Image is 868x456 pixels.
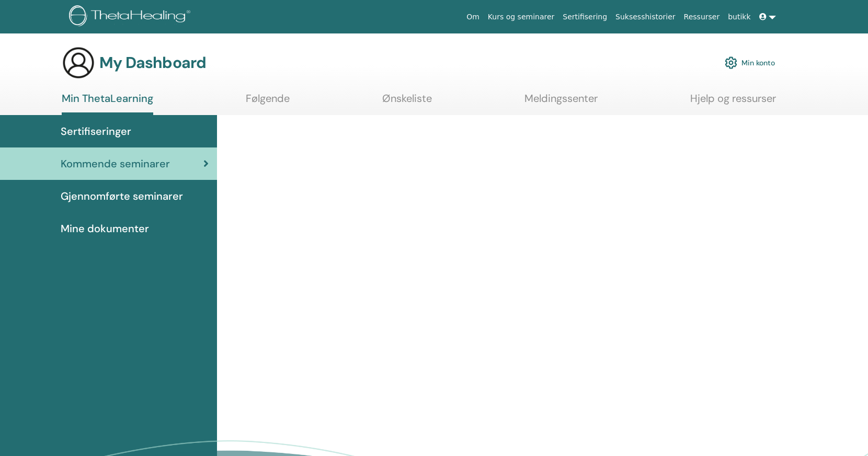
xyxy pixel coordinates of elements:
[61,188,183,204] span: Gjennomførte seminarer
[524,92,598,112] a: Meldingssenter
[725,54,737,72] img: cog.svg
[61,123,131,139] span: Sertifiseringer
[484,7,558,27] a: Kurs og seminarer
[724,7,755,27] a: butikk
[558,7,611,27] a: Sertifisering
[382,92,432,112] a: Ønskeliste
[611,7,680,27] a: Suksesshistorier
[69,5,194,29] img: logo.png
[61,156,170,172] span: Kommende seminarer
[61,221,149,236] span: Mine dokumenter
[62,46,95,79] img: generic-user-icon.jpg
[99,53,206,72] h3: My Dashboard
[690,92,776,112] a: Hjelp og ressurser
[680,7,724,27] a: Ressurser
[62,92,153,115] a: Min ThetaLearning
[725,51,775,74] a: Min konto
[462,7,484,27] a: Om
[246,92,290,112] a: Følgende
